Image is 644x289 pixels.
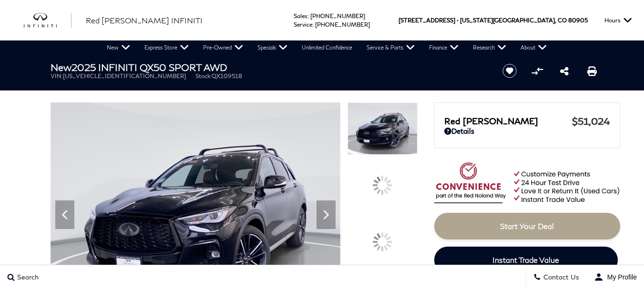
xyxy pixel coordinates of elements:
[86,16,203,25] span: Red [PERSON_NAME] INFINITI
[444,116,572,126] span: Red [PERSON_NAME]
[137,40,196,55] a: Express Store
[513,40,554,55] a: About
[560,65,569,77] a: Share this New 2025 INFINITI QX50 SPORT AWD
[295,40,359,55] a: Unlimited Confidence
[541,273,579,281] span: Contact Us
[63,72,186,80] span: [US_VEHICLE_IDENTIFICATION_NUMBER]
[499,63,520,79] button: Save vehicle
[51,61,72,73] strong: New
[212,72,242,80] span: QX109518
[100,40,137,55] a: New
[195,72,212,80] span: Stock:
[348,102,417,155] img: New 2025 BLACK OBSIDIAN INFINITI SPORT AWD image 1
[399,17,588,24] a: [STREET_ADDRESS] • [US_STATE][GEOGRAPHIC_DATA], CO 80905
[572,115,610,127] span: $51,024
[587,265,644,289] button: user-profile-menu
[587,65,597,77] a: Print this New 2025 INFINITI QX50 SPORT AWD
[294,12,307,20] span: Sales
[294,21,312,28] span: Service
[466,40,513,55] a: Research
[434,213,620,239] a: Start Your Deal
[24,13,72,28] a: infiniti
[603,273,637,281] span: My Profile
[444,115,610,127] a: Red [PERSON_NAME] $51,024
[307,12,309,20] span: :
[250,40,295,55] a: Specials
[359,40,422,55] a: Service & Parts
[315,21,370,28] a: [PHONE_NUMBER]
[51,62,487,72] h1: 2025 INFINITI QX50 SPORT AWD
[500,221,554,230] span: Start Your Deal
[422,40,466,55] a: Finance
[434,247,618,273] a: Instant Trade Value
[312,21,314,28] span: :
[15,273,39,281] span: Search
[86,15,203,26] a: Red [PERSON_NAME] INFINITI
[51,72,63,80] span: VIN:
[100,40,554,55] nav: Main Navigation
[444,127,610,135] a: Details
[530,64,544,78] button: Compare vehicle
[492,255,559,264] span: Instant Trade Value
[196,40,250,55] a: Pre-Owned
[24,13,72,28] img: INFINITI
[310,12,365,20] a: [PHONE_NUMBER]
